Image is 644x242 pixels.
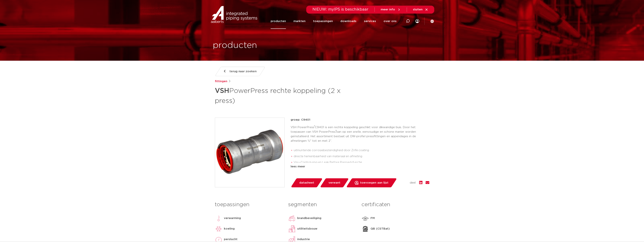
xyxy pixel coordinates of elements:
h1: PowerPress rechte koppeling (2 x press) [215,85,356,106]
div: lees meer [291,164,429,169]
a: terug naar zoeken [215,67,265,76]
a: downloads [340,14,356,29]
a: services [364,14,376,29]
strong: VSH [215,87,229,94]
a: toepassingen [313,14,333,29]
div: my IPS [415,14,419,29]
img: FM [361,214,369,222]
img: koeling [215,225,222,233]
li: Visu-Control-ring en Leak Before Pressed-functie [294,159,429,165]
sup: ® [336,130,336,132]
h1: producten [213,39,257,51]
a: datasheet [291,178,323,187]
h3: segmenten [288,201,356,208]
span: toevoegen aan lijst [360,180,388,186]
a: markten [293,14,306,29]
a: over ons [384,14,397,29]
nav: Menu [271,14,397,29]
p: perslucht [224,237,237,242]
img: verwarming [215,214,222,222]
span: datasheet [299,180,314,186]
p: utiliteitsbouw [297,227,317,231]
h3: certificaten [361,201,429,208]
li: uitmuntende corrosiebestendigheid door ZnNi coating [294,147,429,153]
a: meer info [381,8,401,11]
a: sluiten [413,8,428,11]
a: verwant [320,178,349,187]
span: terug naar zoeken [230,68,257,74]
span: deel: [410,181,416,185]
span: sluiten [413,8,423,11]
p: brandbeveiliging [297,216,321,221]
p: FM [371,216,375,221]
span: NIEUW: myIPS is beschikbaar [312,8,368,11]
p: QB (CSTBat) [371,227,390,231]
img: utiliteitsbouw [288,225,296,233]
img: QB (CSTBat) [361,225,369,233]
p: industrie [297,237,310,242]
img: Product Image for VSH PowerPress rechte koppeling (2 x press) [215,118,284,187]
p: groep: C9401 [291,118,429,122]
span: verwant [329,180,340,186]
span: meer info [381,8,395,11]
h3: toepassingen [215,201,283,208]
img: brandbeveiliging [288,214,296,222]
p: verwarming [224,216,241,221]
a: producten [271,14,286,29]
p: VSH PowerPress C9401 is een rechte koppeling geschikt voor dikwandige buis. Door het toepassen va... [291,125,429,143]
p: koeling [224,227,235,231]
sup: ® [314,125,315,127]
a: fittingen [215,79,227,84]
li: directe herkenbaarheid van materiaal en afmeting [294,153,429,159]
